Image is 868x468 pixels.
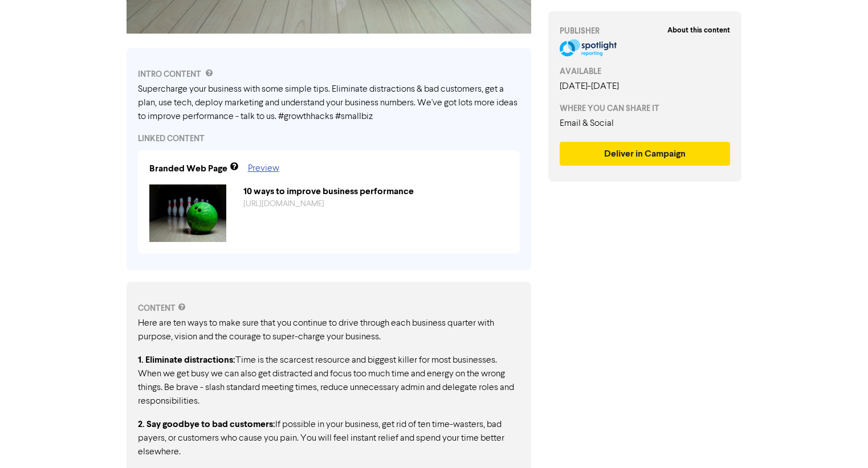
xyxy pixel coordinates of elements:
[138,417,520,459] p: If possible in your business, get rid of ten time-wasters, bad payers, or customers who cause you...
[138,302,520,314] div: CONTENT
[138,68,520,80] div: INTRO CONTENT
[138,418,275,430] strong: 2. Say goodbye to bad customers:
[560,80,731,93] div: [DATE] - [DATE]
[235,198,517,210] div: https://public2.bomamarketing.com/cp/5wW2ErHJMCg2Zu48TvurIh?sa=klvJHyFv
[811,413,868,468] iframe: Chat Widget
[138,83,520,124] div: Supercharge your business with some simple tips. Eliminate distractions & bad customers, get a pl...
[560,25,731,37] div: PUBLISHER
[235,184,517,198] div: 10 ways to improve business performance
[138,317,520,344] p: Here are ten ways to make sure that you continue to drive through each business quarter with purp...
[243,200,324,208] a: [URL][DOMAIN_NAME]
[248,164,279,173] a: Preview
[138,133,520,145] div: LINKED CONTENT
[149,162,227,175] div: Branded Web Page
[138,354,235,366] strong: 1. Eliminate distractions:
[138,353,520,408] p: Time is the scarcest resource and biggest killer for most businesses. When we get busy we can als...
[560,117,731,130] div: Email & Social
[560,102,731,114] div: WHERE YOU CAN SHARE IT
[560,65,731,77] div: AVAILABLE
[560,142,731,166] button: Deliver in Campaign
[667,26,730,35] strong: About this content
